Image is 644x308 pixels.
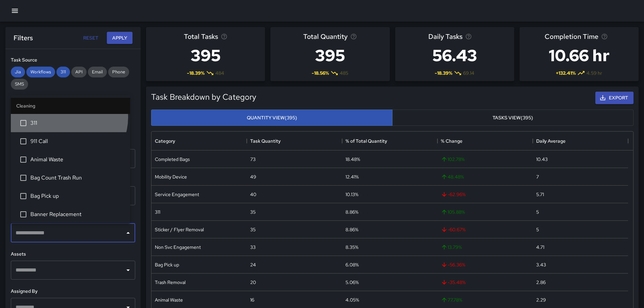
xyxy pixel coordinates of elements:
div: % Change [441,132,462,150]
div: Email [88,67,107,77]
span: 48.48 % [441,173,464,180]
div: 10.13% [345,191,358,198]
div: 73 [250,156,256,163]
div: Trash Removal [155,279,186,286]
div: 6.08% [345,261,359,268]
span: 4.59 hr [587,70,602,76]
div: 8.35% [345,244,358,251]
div: Non Svc Engagement [155,244,201,251]
div: 311 [155,209,160,215]
div: API [71,67,87,77]
h6: Assigned By [11,288,135,295]
div: 5 [536,226,539,233]
div: 20 [250,279,256,286]
div: Service Engagement [155,191,199,198]
span: Total Tasks [184,31,218,42]
span: 484 [215,70,224,76]
span: Total Quantity [303,31,348,42]
div: 40 [250,191,256,198]
div: Daily Average [536,132,566,150]
div: Workflows [26,67,55,77]
span: 911 Call [30,137,125,145]
span: 105.88 % [441,209,465,215]
div: Phone [108,67,129,77]
span: 311 [56,69,70,75]
span: 311 [30,119,125,127]
div: 33 [250,244,256,251]
span: 69.14 [463,70,474,76]
span: 13.79 % [441,244,462,251]
span: -18.39 % [435,70,452,76]
div: Animal Waste [155,297,183,303]
h6: Filters [14,32,33,43]
div: 8.86% [345,209,358,215]
button: Open [123,265,133,275]
span: Animal Waste [30,156,125,164]
span: -35.48 % [441,279,466,286]
div: 3.43 [536,261,546,268]
div: Task Quantity [247,132,342,150]
div: 311 [56,67,70,77]
h3: 10.66 hr [545,42,614,69]
div: % of Total Quantity [342,132,437,150]
h3: 395 [184,42,228,69]
div: Task Quantity [250,132,281,150]
button: Tasks View(395) [392,110,634,126]
button: Reset [80,32,101,44]
h5: Task Breakdown by Category [151,92,256,102]
div: 8.86% [345,226,358,233]
span: -62.96 % [441,191,466,198]
svg: Average time taken to complete tasks in the selected period, compared to the previous period. [601,33,608,40]
div: 10.43 [536,156,548,163]
h3: 56.43 [428,42,481,69]
span: Email [88,69,107,75]
div: 18.48% [345,156,360,163]
button: Close [123,228,133,238]
span: API [71,69,87,75]
li: Cleaning [11,98,130,114]
div: 16 [250,297,254,303]
div: 49 [250,173,256,180]
span: Workflows [26,69,55,75]
span: -60.67 % [441,226,466,233]
button: Export [595,92,634,104]
span: Bag Count Trash Run [30,174,125,182]
div: 4.71 [536,244,544,251]
span: Jia [11,69,25,75]
div: 5.71 [536,191,544,198]
span: -56.36 % [441,261,465,268]
div: SMS [11,79,28,90]
span: 77.78 % [441,297,462,303]
div: 35 [250,226,256,233]
div: 5.06% [345,279,359,286]
button: Apply [107,32,133,44]
span: Banner Replacement [30,210,125,218]
div: 24 [250,261,256,268]
div: Sticker / Flyer Removal [155,226,204,233]
div: Jia [11,67,25,77]
span: Bag Pick up [30,192,125,200]
span: Phone [108,69,129,75]
div: 35 [250,209,256,215]
div: Daily Average [533,132,628,150]
div: 12.41% [345,173,359,180]
div: Completed Bags [155,156,190,163]
div: Category [155,132,175,150]
div: 2.86 [536,279,546,286]
div: % Change [437,132,533,150]
h6: Task Source [11,56,135,64]
div: 2.29 [536,297,546,303]
span: Completion Time [545,31,598,42]
span: Daily Tasks [428,31,462,42]
div: Mobility Device [155,173,187,180]
div: Category [151,132,247,150]
span: 485 [340,70,348,76]
button: Quantity View(395) [151,110,392,126]
svg: Average number of tasks per day in the selected period, compared to the previous period. [465,33,472,40]
span: + 132.41 % [556,70,576,76]
div: 4.05% [345,297,359,303]
div: 5 [536,209,539,215]
span: -18.56 % [312,70,329,76]
h3: 395 [303,42,357,69]
svg: Total task quantity in the selected period, compared to the previous period. [350,33,357,40]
